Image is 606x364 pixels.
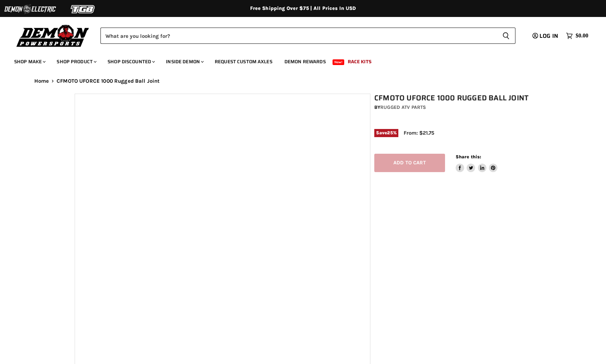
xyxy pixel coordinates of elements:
[9,52,587,69] ul: Main menu
[529,33,562,39] a: Log in
[380,104,426,110] a: Rugged ATV Parts
[562,31,592,41] a: $0.00
[57,78,160,84] span: CFMOTO UFORCE 1000 Rugged Ball Joint
[404,130,434,136] span: From: $21.75
[57,2,110,16] img: TGB Logo 2
[342,54,377,69] a: Race Kits
[497,28,515,44] button: Search
[100,28,497,44] input: Search
[374,129,398,137] span: Save %
[374,104,536,111] div: by
[456,154,498,172] aside: Share this:
[9,54,50,69] a: Shop Make
[456,154,481,159] span: Share this:
[102,54,159,69] a: Shop Discounted
[576,33,588,39] span: $0.00
[209,54,278,69] a: Request Custom Axles
[161,54,208,69] a: Inside Demon
[374,94,536,102] h1: CFMOTO UFORCE 1000 Rugged Ball Joint
[14,23,92,48] img: Demon Powersports
[20,5,586,12] div: Free Shipping Over $75 | All Prices In USD
[333,59,345,65] span: New!
[387,130,393,135] span: 25
[51,54,101,69] a: Shop Product
[20,78,586,84] nav: Breadcrumbs
[279,54,331,69] a: Demon Rewards
[4,2,57,16] img: Demon Electric Logo 2
[100,28,515,44] form: Product
[34,78,49,84] a: Home
[539,31,558,40] span: Log in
